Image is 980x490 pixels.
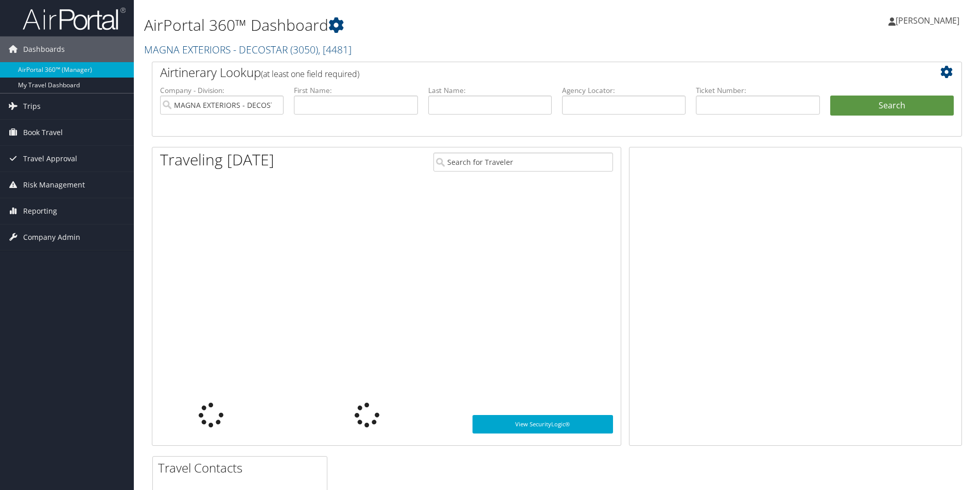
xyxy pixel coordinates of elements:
[562,85,686,96] label: Agency Locator:
[160,64,886,81] h2: Airtinerary Lookup
[160,149,274,171] h1: Traveling [DATE]
[830,96,954,116] button: Search
[428,85,552,96] label: Last Name:
[472,415,613,434] a: View SecurityLogic®
[144,14,694,36] h1: AirPortal 360™ Dashboard
[294,85,417,96] label: First Name:
[23,172,85,198] span: Risk Management
[23,7,126,31] img: airportal-logo.png
[433,153,613,172] input: Search for Traveler
[23,120,63,145] span: Book Travel
[23,36,65,62] span: Dashboards
[158,459,327,477] h2: Travel Contacts
[23,198,57,224] span: Reporting
[290,43,318,56] span: ( 3050 )
[160,85,284,96] label: Company - Division:
[23,224,80,250] span: Company Admin
[144,43,352,56] a: MAGNA EXTERIORS - DECOSTAR
[23,93,41,119] span: Trips
[896,15,959,26] span: [PERSON_NAME]
[261,68,359,80] span: (at least one field required)
[318,43,352,56] span: , [ 4481 ]
[696,85,819,96] label: Ticket Number:
[23,146,77,172] span: Travel Approval
[888,5,970,36] a: [PERSON_NAME]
